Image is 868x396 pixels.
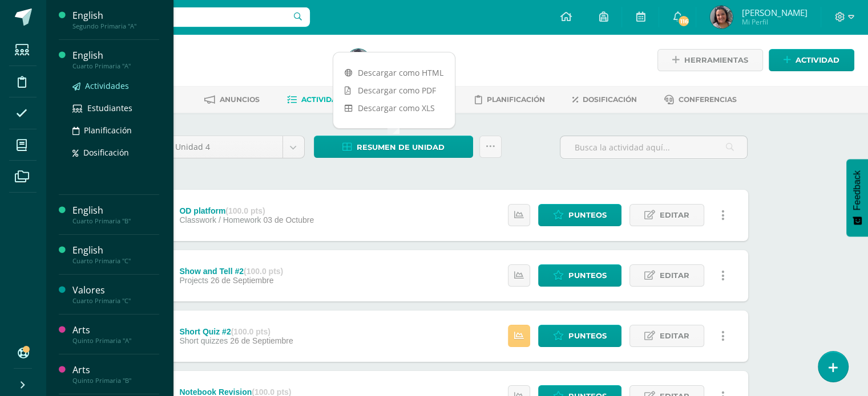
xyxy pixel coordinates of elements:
span: 26 de Septiembre [230,336,293,345]
div: English [72,9,159,22]
strong: (100.0 pts) [244,267,283,276]
button: Feedback - Mostrar encuesta [846,159,868,236]
a: Planificación [72,124,159,137]
span: Dosificación [583,95,637,104]
span: Editar [660,205,689,226]
div: Quinto Primaria "B" [72,377,159,385]
a: Dosificación [572,91,637,109]
strong: (100.0 pts) [231,327,271,336]
a: Actividades [72,79,159,92]
span: Classwork / Homework [179,215,261,224]
a: Descargar como HTML [333,64,455,81]
div: OD platform [179,206,314,215]
a: EnglishCuarto Primaria "B" [72,204,159,225]
a: Unidad 4 [167,136,304,158]
span: Short quizzes [179,336,228,345]
span: Dosificación [83,147,129,158]
span: Planificación [487,95,545,104]
span: Actividades [301,95,352,104]
div: Segundo Primaria 'A' [89,63,333,74]
span: Anuncios [220,95,260,104]
a: Anuncios [204,91,260,109]
div: Arts [72,324,159,337]
input: Busca la actividad aquí... [560,136,747,158]
div: Cuarto Primaria "A" [72,62,159,70]
a: EnglishCuarto Primaria "C" [72,244,159,265]
a: Punteos [538,204,621,226]
div: Valores [72,284,159,297]
span: Planificación [84,125,132,136]
a: Punteos [538,264,621,287]
span: Unidad 4 [175,136,274,158]
img: 066e979071ea18f9c4515e0abac91b39.png [347,49,370,72]
a: Conferencias [664,91,737,109]
a: ArtsQuinto Primaria "B" [72,364,159,385]
a: Dosificación [72,146,159,159]
div: English [72,204,159,217]
div: English [72,244,159,257]
div: English [72,49,159,62]
div: Quinto Primaria "A" [72,337,159,345]
a: Resumen de unidad [314,136,473,158]
span: Punteos [568,325,607,346]
span: Actividades [85,80,129,91]
a: EnglishCuarto Primaria "A" [72,49,159,70]
span: Mi Perfil [741,17,807,27]
div: Cuarto Primaria "C" [72,257,159,265]
span: [PERSON_NAME] [741,7,807,18]
span: 26 de Septiembre [211,276,274,285]
div: Short Quiz #2 [179,327,293,336]
strong: (100.0 pts) [225,206,265,215]
h1: English [89,47,333,63]
span: Projects [179,276,208,285]
span: Conferencias [679,95,737,104]
span: Feedback [852,170,862,210]
a: Estudiantes [72,101,159,115]
div: Segundo Primaria "A" [72,22,159,30]
a: Actividades [287,91,352,109]
a: ValoresCuarto Primaria "C" [72,284,159,305]
span: Resumen de unidad [357,137,445,158]
a: ArtsQuinto Primaria "A" [72,324,159,345]
div: Show and Tell #2 [179,267,283,276]
a: Herramientas [657,49,763,71]
span: Punteos [568,265,607,286]
span: Editar [660,325,689,346]
img: 066e979071ea18f9c4515e0abac91b39.png [710,6,733,28]
span: 116 [677,15,690,27]
a: EnglishSegundo Primaria "A" [72,9,159,30]
span: Actividad [796,50,839,71]
div: Cuarto Primaria "C" [72,297,159,305]
a: Punteos [538,325,621,347]
span: Herramientas [684,50,748,71]
span: Editar [660,265,689,286]
div: Cuarto Primaria "B" [72,217,159,225]
a: Descargar como XLS [333,99,455,117]
span: Estudiantes [87,103,132,113]
input: Busca un usuario... [53,7,310,27]
span: 03 de Octubre [263,215,314,224]
a: Actividad [769,49,854,71]
a: Descargar como PDF [333,81,455,99]
div: Arts [72,364,159,377]
a: Planificación [475,91,545,109]
span: Punteos [568,205,607,226]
